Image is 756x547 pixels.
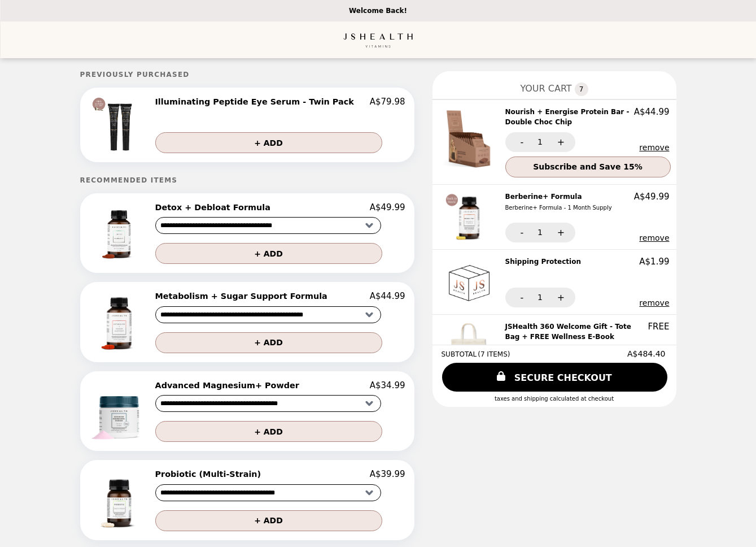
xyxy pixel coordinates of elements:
img: Shipping Protection [444,257,497,307]
span: ( 7 ITEMS ) [478,350,510,358]
img: Advanced Magnesium+ Powder [89,380,151,442]
button: remove [639,143,669,152]
img: Brand Logo [343,28,413,51]
h5: Recommended Items [80,176,414,184]
button: + [544,132,575,152]
select: Select a product variant [155,395,381,412]
img: Illuminating Peptide Eye Serum - Twin Pack [91,97,150,153]
h2: JSHealth 360 Welcome Gift - Tote Bag + FREE Wellness E-Book [505,322,648,342]
div: Taxes and Shipping calculated at checkout [442,396,667,402]
h2: Probiotic (Multi-Strain) [155,469,266,479]
p: A$49.99 [634,192,670,202]
img: Metabolism + Sugar Support Formula [89,291,151,353]
img: Detox + Debloat Formula [88,202,152,264]
p: A$44.99 [634,107,670,117]
p: A$39.99 [370,469,405,479]
button: + [544,288,575,307]
h2: Shipping Protection [505,257,585,267]
p: FREE [648,322,669,332]
select: Select a product variant [155,306,381,323]
p: A$1.99 [639,257,669,267]
h2: Metabolism + Sugar Support Formula [155,291,332,301]
button: remove [639,298,669,307]
button: + ADD [155,421,382,442]
h5: Previously Purchased [80,71,414,79]
img: JSHealth 360 Welcome Gift - Tote Bag + FREE Wellness E-Book [444,322,497,372]
p: Welcome Back! [349,7,407,15]
h2: Nourish + Energise Protein Bar - Double Choc Chip [505,107,634,128]
img: Nourish + Energise Protein Bar - Double Choc Chip [438,107,504,173]
select: Select a product variant [155,484,381,501]
h2: Detox + Debloat Formula [155,202,275,212]
a: SECURE CHECKOUT [442,363,667,392]
button: + ADD [155,132,382,153]
button: + [544,223,575,242]
button: remove [639,233,669,242]
span: YOUR CART [520,83,571,94]
img: Berberine+ Formula [444,192,497,242]
button: + ADD [155,510,382,531]
button: + ADD [155,243,382,264]
p: A$49.99 [370,202,405,212]
button: Subscribe and Save 15% [505,157,671,177]
button: - [505,288,536,307]
p: A$34.99 [370,380,405,390]
select: Select a product variant [155,217,381,234]
button: - [505,223,536,242]
span: A$484.40 [627,349,667,358]
img: Probiotic (Multi-Strain) [89,469,151,531]
button: + ADD [155,332,382,353]
div: Berberine+ Formula - 1 Month Supply [505,203,612,213]
button: - [505,132,536,152]
span: SUBTOTAL [442,350,478,358]
h2: Illuminating Peptide Eye Serum - Twin Pack [155,97,359,107]
h2: Berberine+ Formula [505,192,617,214]
h2: Advanced Magnesium+ Powder [155,380,304,390]
p: A$79.98 [370,97,405,107]
span: 1 [537,228,543,237]
p: A$44.99 [370,291,405,301]
span: 7 [575,83,588,96]
span: 1 [537,293,543,302]
span: 1 [537,137,543,146]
